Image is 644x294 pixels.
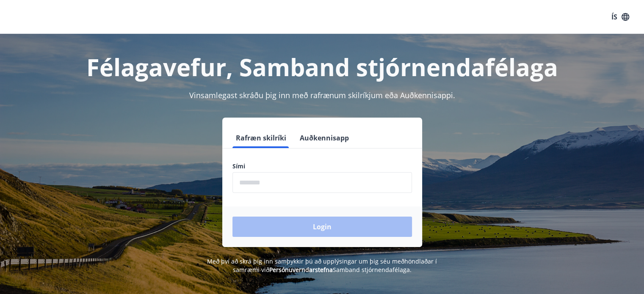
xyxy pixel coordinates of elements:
[296,128,352,148] button: Auðkennisapp
[269,266,333,274] a: Persónuverndarstefna
[232,128,290,148] button: Rafræn skilríki
[232,162,412,170] label: Sími
[207,257,437,274] span: Með því að skrá þig inn samþykkir þú að upplýsingar um þig séu meðhöndlaðar í samræmi við Samband...
[607,9,634,25] button: ÍS
[28,51,617,83] h1: Félagavefur, Samband stjórnendafélaga
[189,90,455,100] span: Vinsamlegast skráðu þig inn með rafrænum skilríkjum eða Auðkennisappi.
